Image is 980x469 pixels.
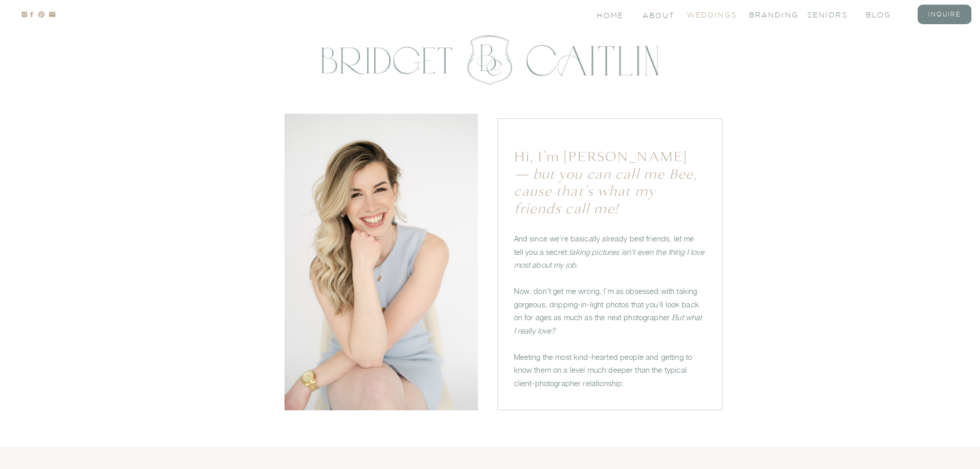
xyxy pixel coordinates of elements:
[514,232,705,384] p: And since we’re basically already best friends, let me tell you a secret: Now, don’t get me wrong...
[597,10,625,19] a: Home
[687,10,728,19] a: Weddings
[514,148,700,202] h1: Hi, I’m [PERSON_NAME]
[514,312,702,335] i: But what I really love?
[924,10,965,19] a: inquire
[749,10,790,19] a: branding
[514,165,698,218] i: — but you can call me Bee, cause that’s what my friends call me!
[514,247,704,270] i: taking pictures isn’t even the thing I love most about my job.
[643,10,673,19] a: About
[866,10,907,19] a: blog
[807,10,848,19] a: seniors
